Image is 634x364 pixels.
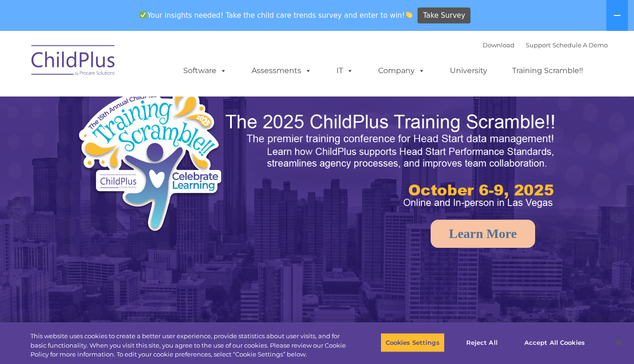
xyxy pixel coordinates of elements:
button: Cookies Settings [380,333,445,352]
a: Schedule A Demo [552,41,608,49]
button: Close [609,332,629,353]
a: Support [526,41,551,49]
a: Training Scramble!! [503,61,592,80]
span: Last name [130,62,159,69]
button: Reject All [453,333,511,352]
span: Phone number [130,100,170,107]
a: Company [369,61,434,80]
div: This website uses cookies to create a better user experience, provide statistics about user visit... [30,332,349,359]
a: Learn More [431,220,535,248]
span: Your insights needed! Take the child care trends survey and enter to win! [136,6,417,24]
span: Take Survey [423,7,465,24]
a: Assessments [242,61,321,80]
img: 👏 [405,11,412,18]
img: ChildPlus by Procare Solutions [27,38,120,85]
a: Take Survey [418,7,470,24]
font: | [483,41,608,49]
img: ✅ [140,11,147,18]
a: IT [327,61,363,80]
a: Software [174,61,236,80]
a: Download [483,41,515,49]
button: Accept All Cookies [519,333,590,352]
a: University [440,61,497,80]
